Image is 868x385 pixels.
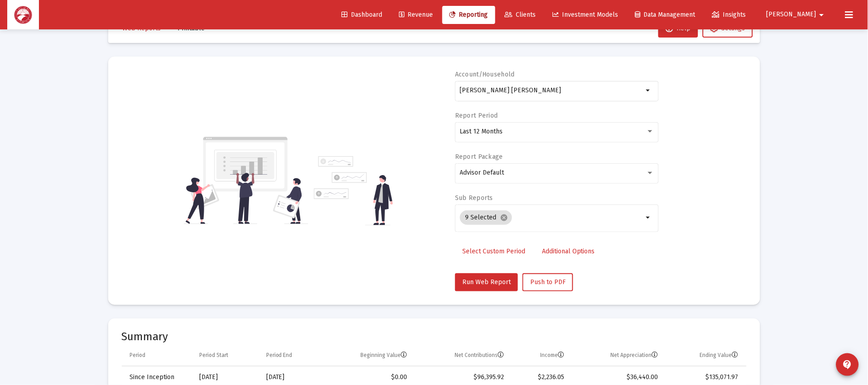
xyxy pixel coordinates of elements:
a: Dashboard [334,6,389,24]
span: Insights [712,11,746,19]
label: Report Package [455,153,503,161]
span: Revenue [399,11,433,19]
div: Period End [266,352,293,359]
button: [PERSON_NAME] [756,5,838,24]
td: Column Beginning Value [323,345,413,366]
span: Dashboard [341,11,382,19]
label: Report Period [455,112,498,119]
td: Column Net Appreciation [571,345,664,366]
img: Dashboard [14,6,32,24]
img: reporting-alt [314,156,393,225]
div: Beginning Value [360,352,407,359]
span: Help [666,24,691,32]
div: Period [130,352,146,359]
div: [DATE] [266,373,317,382]
mat-icon: cancel [500,214,508,222]
a: Investment Models [546,6,626,24]
mat-chip: 9 Selected [460,210,512,225]
input: Search or select an account or household [460,87,643,94]
td: Column Income [510,345,571,366]
td: Column Net Contributions [413,345,510,366]
span: Run Web Report [462,278,511,286]
div: Income [540,352,564,359]
a: Reporting [442,6,495,24]
a: Data Management [628,6,703,24]
mat-chip-list: Selection [460,209,643,227]
a: Insights [705,6,753,24]
img: reporting [184,136,308,225]
span: Investment Models [553,11,619,19]
span: Advisor Default [460,169,504,176]
div: Ending Value [700,352,739,359]
mat-icon: arrow_drop_down [643,85,654,96]
span: Select Custom Period [462,247,525,255]
label: Account/Household [455,71,515,78]
a: Revenue [392,6,440,24]
div: Period Start [200,352,229,359]
td: Column Ending Value [664,345,746,366]
span: Push to PDF [530,278,566,286]
td: Column Period End [260,345,323,366]
mat-card-title: Summary [122,332,747,341]
mat-icon: arrow_drop_down [816,6,827,24]
label: Sub Reports [455,194,493,202]
span: Clients [505,11,536,19]
td: Column Period Start [193,345,260,366]
span: [PERSON_NAME] [767,11,816,19]
span: Reporting [450,11,488,19]
a: Clients [498,6,543,24]
div: [DATE] [200,373,254,382]
mat-icon: arrow_drop_down [643,212,654,223]
div: Net Contributions [455,352,504,359]
button: Push to PDF [523,273,573,291]
span: Additional Options [542,247,595,255]
span: Data Management [635,11,695,19]
div: Net Appreciation [610,352,658,359]
button: Run Web Report [455,273,518,291]
mat-icon: contact_support [842,359,853,370]
span: Last 12 Months [460,128,503,135]
td: Column Period [122,345,193,366]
